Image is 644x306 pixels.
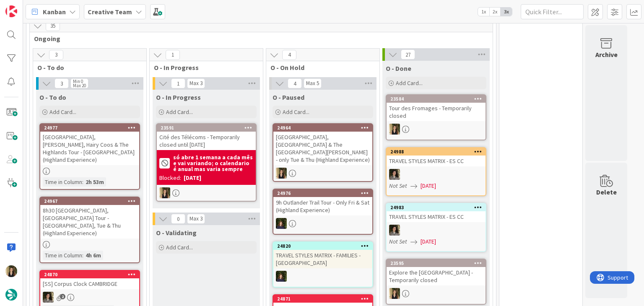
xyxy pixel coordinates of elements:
[40,271,139,289] div: 24870[SS] Corpus Clock CAMBRIDGE
[277,243,372,249] div: 24820
[288,78,302,88] span: 4
[596,187,617,197] div: Delete
[159,187,170,198] img: SP
[306,81,319,86] div: Max 5
[273,132,372,165] div: [GEOGRAPHIC_DATA], [GEOGRAPHIC_DATA] & The [GEOGRAPHIC_DATA][PERSON_NAME] - only Tue & Thu (Highl...
[273,197,372,215] div: 9h Outlander Trail Tour - Only Fri & Sat (Highland Experience)
[283,108,309,116] span: Add Card...
[387,103,486,121] div: Tour des Fromages - Temporarily closed
[40,205,139,239] div: 8h30 [GEOGRAPHIC_DATA], [GEOGRAPHIC_DATA] Tour - [GEOGRAPHIC_DATA], Tue & Thu (Highland Experience)
[159,174,181,182] div: Blocked:
[82,251,83,260] span: :
[389,225,400,236] img: MS
[40,124,139,165] div: 24977[GEOGRAPHIC_DATA], [PERSON_NAME], Hairy Coos & The Highlands Tour - [GEOGRAPHIC_DATA] (Highl...
[273,168,372,179] div: SP
[156,93,201,101] span: O - In Progress
[390,96,486,102] div: 23584
[387,204,486,222] div: 24983TRAVEL STYLES MATRIX - ES CC
[390,149,486,155] div: 24988
[273,93,304,101] span: O - Paused
[387,169,486,180] div: MS
[40,271,139,278] div: 24870
[40,197,139,205] div: 24967
[190,217,203,221] div: Max 3
[396,79,423,87] span: Add Card...
[387,259,486,267] div: 23595
[157,187,256,198] div: SP
[389,169,400,180] img: MS
[157,132,256,150] div: Cité des Télécoms - Temporarily closed until [DATE]
[156,228,197,237] span: O - Validating
[389,124,400,135] img: SP
[43,177,82,187] div: Time in Column
[5,289,17,301] img: avatar
[5,265,17,277] img: SP
[401,49,415,60] span: 27
[387,225,486,236] div: MS
[273,242,372,268] div: 24820TRAVEL STYLES MATRIX - FAMILIES - [GEOGRAPHIC_DATA]
[83,251,103,260] div: 4h 6m
[40,197,139,239] div: 249678h30 [GEOGRAPHIC_DATA], [GEOGRAPHIC_DATA] Tour - [GEOGRAPHIC_DATA], Tue & Thu (Highland Expe...
[273,295,372,303] div: 24871
[387,288,486,299] div: SP
[73,83,86,88] div: Max 20
[173,154,253,172] b: só abre 1 semana a cada mês e vai variando; o calendario é anual mas varia sempre
[171,78,185,88] span: 1
[389,238,407,245] i: Not Set
[273,189,372,197] div: 24976
[387,204,486,211] div: 24983
[387,124,486,135] div: SP
[273,124,372,165] div: 24964[GEOGRAPHIC_DATA], [GEOGRAPHIC_DATA] & The [GEOGRAPHIC_DATA][PERSON_NAME] - only Tue & Thu (...
[82,177,83,187] span: :
[389,288,400,299] img: SP
[40,132,139,165] div: [GEOGRAPHIC_DATA], [PERSON_NAME], Hairy Coos & The Highlands Tour - [GEOGRAPHIC_DATA] (Highland E...
[39,93,66,101] span: O - To do
[44,272,139,277] div: 24870
[387,95,486,121] div: 23584Tour des Fromages - Temporarily closed
[501,8,512,16] span: 3x
[49,108,76,116] span: Add Card...
[386,64,411,73] span: O - Done
[83,177,106,187] div: 2h 53m
[282,50,296,60] span: 4
[166,50,180,60] span: 1
[184,174,201,182] div: [DATE]
[37,63,136,72] span: O - To do
[157,124,256,150] div: 23591Cité des Télécoms - Temporarily closed until [DATE]
[43,251,82,260] div: Time in Column
[166,244,193,251] span: Add Card...
[44,125,139,131] div: 24977
[273,189,372,215] div: 249769h Outlander Trail Tour - Only Fri & Sat (Highland Experience)
[5,5,17,17] img: Visit kanbanzone.com
[521,4,584,19] input: Quick Filter...
[43,292,54,303] img: MS
[277,125,372,131] div: 24964
[44,198,139,204] div: 24967
[270,63,369,72] span: O - On Hold
[276,218,287,229] img: MC
[73,79,83,83] div: Min 0
[276,168,287,179] img: SP
[273,250,372,268] div: TRAVEL STYLES MATRIX - FAMILIES - [GEOGRAPHIC_DATA]
[18,1,38,11] span: Support
[387,211,486,222] div: TRAVEL STYLES MATRIX - ES CC
[171,214,185,224] span: 0
[40,124,139,132] div: 24977
[478,8,489,16] span: 1x
[55,78,69,88] span: 3
[389,182,407,189] i: Not Set
[157,124,256,132] div: 23591
[46,21,60,31] span: 35
[387,148,486,156] div: 24988
[387,267,486,285] div: Explore the [GEOGRAPHIC_DATA] - Temporarily closed
[34,34,482,43] span: Ongoing
[387,259,486,285] div: 23595Explore the [GEOGRAPHIC_DATA] - Temporarily closed
[190,81,203,86] div: Max 3
[387,156,486,166] div: TRAVEL STYLES MATRIX - ES CC
[276,271,287,282] img: MC
[60,294,65,299] span: 2
[166,108,193,116] span: Add Card...
[43,7,66,17] span: Kanban
[273,218,372,229] div: MC
[421,237,436,246] span: [DATE]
